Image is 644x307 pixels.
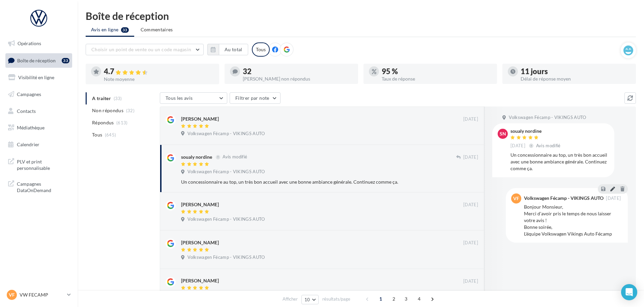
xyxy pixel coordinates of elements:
span: (645) [105,132,116,137]
span: Contacts [17,108,36,114]
span: Tous les avis [166,95,193,101]
span: Visibilité en ligne [18,74,54,80]
span: Avis modifié [536,143,561,148]
span: 4 [414,294,425,304]
span: [DATE] [463,116,478,122]
span: Non répondus [92,107,123,114]
span: [DATE] [510,143,525,149]
div: soualy nordine [181,154,212,160]
span: 1 [375,294,386,304]
span: Commentaires [141,26,173,33]
div: 11 jours [521,68,631,75]
span: 2 [388,294,399,304]
a: Boîte de réception33 [4,53,74,68]
span: (32) [126,108,135,113]
button: Tous les avis [160,92,227,104]
a: Contacts [4,104,74,118]
span: Tous [92,131,102,138]
a: Visibilité en ligne [4,70,74,85]
a: PLV et print personnalisable [4,154,74,174]
span: PLV et print personnalisable [17,157,69,172]
span: (613) [116,120,128,125]
div: [PERSON_NAME] [181,239,219,246]
div: 4.7 [104,68,214,75]
span: Avis modifié [223,154,247,160]
span: 3 [401,294,411,304]
div: Boîte de réception [86,11,636,21]
span: Volkswagen Fécamp - VIKINGS AUTO [187,131,265,137]
a: Campagnes [4,87,74,101]
span: Campagnes DataOnDemand [17,179,69,194]
div: Tous [252,42,270,57]
a: Campagnes DataOnDemand [4,177,74,196]
a: Médiathèque [4,121,74,135]
div: [PERSON_NAME] [181,116,219,122]
span: Volkswagen Fécamp - VIKINGS AUTO [187,254,265,260]
span: Afficher [283,296,298,302]
span: VF [513,195,519,202]
div: 95 % [382,68,492,75]
span: Volkswagen Fécamp - VIKINGS AUTO [187,169,265,175]
span: Campagnes [17,91,41,97]
div: Un concessionnaire au top, un très bon accueil avec une bonne ambiance générale. Continuez comme ça. [181,179,434,185]
div: Open Intercom Messenger [621,284,637,300]
span: Opérations [18,40,41,46]
div: 32 [243,68,353,75]
p: VW FECAMP [20,291,64,298]
span: [DATE] [463,278,478,284]
button: Choisir un point de vente ou un code magasin [86,44,204,55]
span: [DATE] [463,240,478,246]
span: Médiathèque [17,125,45,130]
div: Un concessionnaire au top, un très bon accueil avec une bonne ambiance générale. Continuez comme ça. [510,152,609,172]
div: Bonjour Monsieur, Merci d'avoir pris le temps de nous laisser votre avis ! Bonne soirée, L'équipe... [524,204,622,237]
a: VF VW FECAMP [5,288,72,301]
div: Taux de réponse [382,76,492,81]
a: Opérations [4,36,74,51]
button: Au total [207,44,248,55]
div: [PERSON_NAME] [181,201,219,208]
div: Délai de réponse moyen [521,76,631,81]
div: soualy nordine [510,129,562,133]
a: Calendrier [4,137,74,152]
span: résultats/page [322,296,350,302]
div: [PERSON_NAME] non répondus [243,76,353,81]
span: [DATE] [606,196,621,201]
div: Volkswagen Fécamp - VIKINGS AUTO [524,196,604,201]
span: Choisir un point de vente ou un code magasin [91,47,191,52]
div: Note moyenne [104,77,214,82]
span: [DATE] [463,154,478,160]
span: Calendrier [17,142,39,147]
span: [DATE] [463,202,478,208]
div: [PERSON_NAME] [181,277,219,284]
span: Boîte de réception [17,57,56,63]
div: 33 [62,58,69,63]
button: Filtrer par note [230,92,281,104]
span: Volkswagen Fécamp - VIKINGS AUTO [187,216,265,222]
span: 10 [304,297,310,302]
span: sn [500,130,506,137]
button: Au total [219,44,248,55]
span: Volkswagen Fécamp - VIKINGS AUTO [509,115,586,121]
span: Répondus [92,119,114,126]
span: VF [9,291,15,298]
button: 10 [301,295,319,304]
